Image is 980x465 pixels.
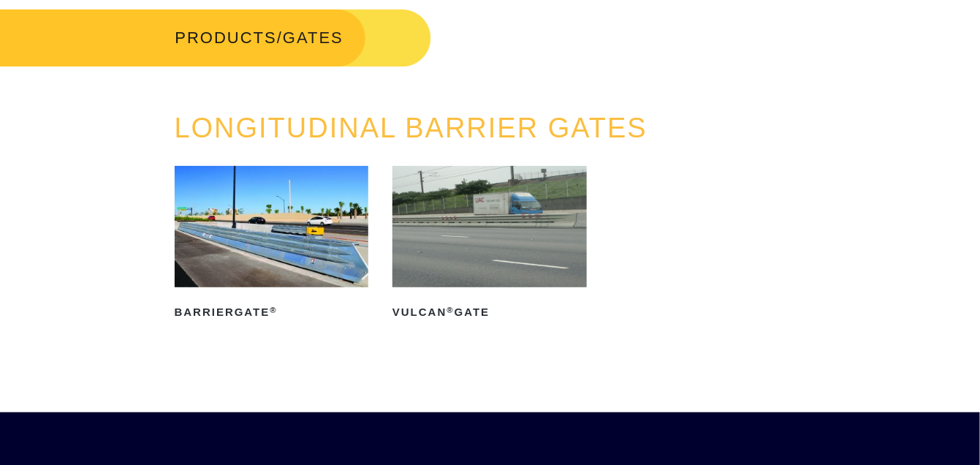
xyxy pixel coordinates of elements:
[175,300,369,324] h2: BarrierGate
[270,306,277,314] sup: ®
[175,166,369,324] a: BarrierGate®
[175,29,276,47] a: PRODUCTS
[175,113,647,143] a: LONGITUDINAL BARRIER GATES
[392,300,587,324] h2: Vulcan Gate
[283,29,343,47] span: GATES
[392,166,587,324] a: Vulcan®Gate
[447,306,455,314] sup: ®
